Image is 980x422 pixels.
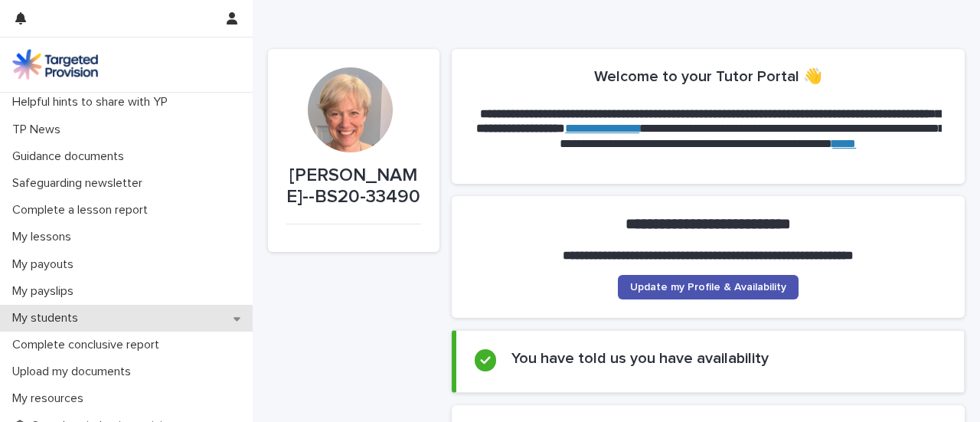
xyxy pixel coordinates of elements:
[6,338,171,352] p: Complete conclusive report
[630,282,786,293] span: Update my Profile & Availability
[6,257,86,272] p: My payouts
[6,123,73,137] p: TP News
[6,391,96,406] p: My resources
[6,149,136,164] p: Guidance documents
[12,49,98,80] img: M5nRWzHhSzIhMunXDL62
[286,165,421,209] p: [PERSON_NAME]--BS20-33490
[618,275,799,299] a: Update my Profile & Availability
[511,349,769,368] h2: You have told us you have availability
[6,365,143,379] p: Upload my documents
[6,230,83,244] p: My lessons
[6,203,160,218] p: Complete a lesson report
[6,311,90,325] p: My students
[6,284,86,299] p: My payslips
[6,95,180,110] p: Helpful hints to share with YP
[594,67,822,86] h2: Welcome to your Tutor Portal 👋
[6,176,155,191] p: Safeguarding newsletter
